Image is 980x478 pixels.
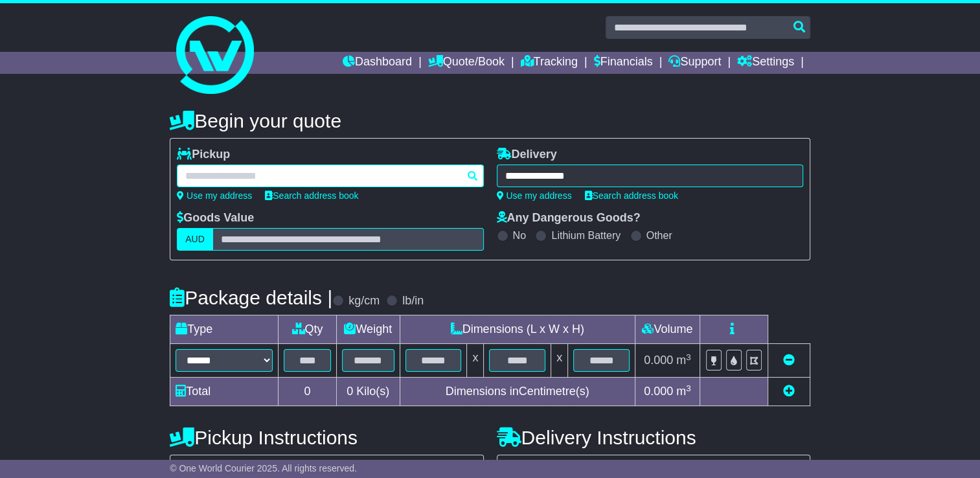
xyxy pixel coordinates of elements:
[177,211,254,225] label: Goods Value
[585,190,678,201] a: Search address book
[676,354,691,367] span: m
[686,383,691,393] sup: 3
[170,427,483,448] h4: Pickup Instructions
[279,315,337,344] td: Qty
[336,315,400,344] td: Weight
[551,344,568,378] td: x
[336,378,400,406] td: Kilo(s)
[402,294,424,308] label: lb/in
[170,110,810,131] h4: Begin your quote
[177,148,230,162] label: Pickup
[177,190,252,201] a: Use my address
[521,52,578,74] a: Tracking
[170,287,332,308] h4: Package details |
[400,315,635,344] td: Dimensions (L x W x H)
[497,148,557,162] label: Delivery
[513,229,526,242] label: No
[635,315,700,344] td: Volume
[676,385,691,398] span: m
[551,229,621,242] label: Lithium Battery
[467,344,484,378] td: x
[177,165,483,187] typeahead: Please provide city
[783,354,795,367] a: Remove this item
[594,52,653,74] a: Financials
[265,190,358,201] a: Search address book
[348,294,380,308] label: kg/cm
[279,378,337,406] td: 0
[497,190,572,201] a: Use my address
[177,228,213,251] label: AUD
[644,354,673,367] span: 0.000
[497,211,641,225] label: Any Dangerous Goods?
[347,385,353,398] span: 0
[783,385,795,398] a: Add new item
[644,385,673,398] span: 0.000
[737,52,794,74] a: Settings
[497,427,810,448] h4: Delivery Instructions
[400,378,635,406] td: Dimensions in Centimetre(s)
[668,52,721,74] a: Support
[646,229,672,242] label: Other
[170,315,279,344] td: Type
[170,463,357,473] span: © One World Courier 2025. All rights reserved.
[686,352,691,362] sup: 3
[428,52,505,74] a: Quote/Book
[343,52,412,74] a: Dashboard
[170,378,279,406] td: Total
